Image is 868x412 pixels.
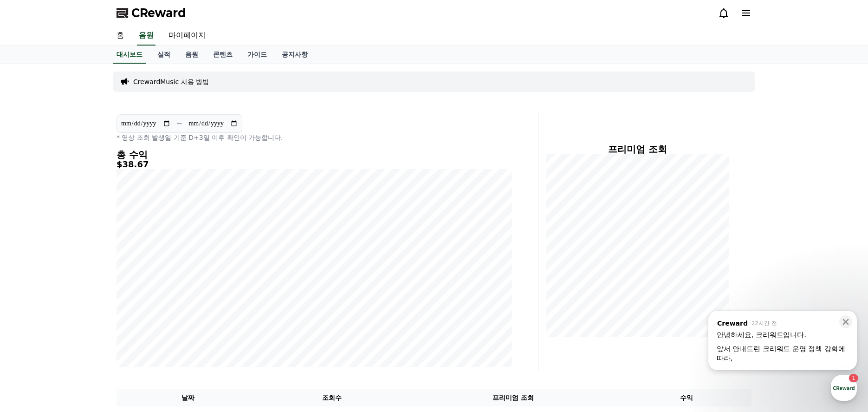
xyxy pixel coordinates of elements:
a: 공지사항 [274,46,315,64]
a: 홈 [3,294,61,318]
th: 프리미엄 조회 [405,389,622,406]
a: 마이페이지 [161,26,213,46]
span: 홈 [29,308,35,316]
span: 설정 [143,308,155,316]
a: 음원 [178,46,206,64]
a: 설정 [120,294,178,318]
span: CReward [131,6,186,20]
span: 1 [94,294,97,301]
h4: 프리미엄 조회 [546,144,729,154]
span: 대화 [85,309,96,316]
a: CrewardMusic 사용 방법 [133,77,209,86]
h5: $38.67 [117,160,512,169]
a: 콘텐츠 [206,46,240,64]
th: 조회수 [259,389,405,406]
th: 날짜 [117,389,259,406]
a: 1대화 [61,294,120,318]
a: 대시보드 [113,46,146,64]
th: 수익 [622,389,751,406]
a: CReward [117,6,186,20]
p: ~ [176,118,182,129]
h4: 총 수익 [117,150,512,160]
a: 음원 [137,26,155,46]
p: * 영상 조회 발생일 기준 D+3일 이후 확인이 가능합니다. [117,133,512,142]
a: 가이드 [240,46,274,64]
a: 홈 [109,26,131,46]
a: 실적 [150,46,178,64]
